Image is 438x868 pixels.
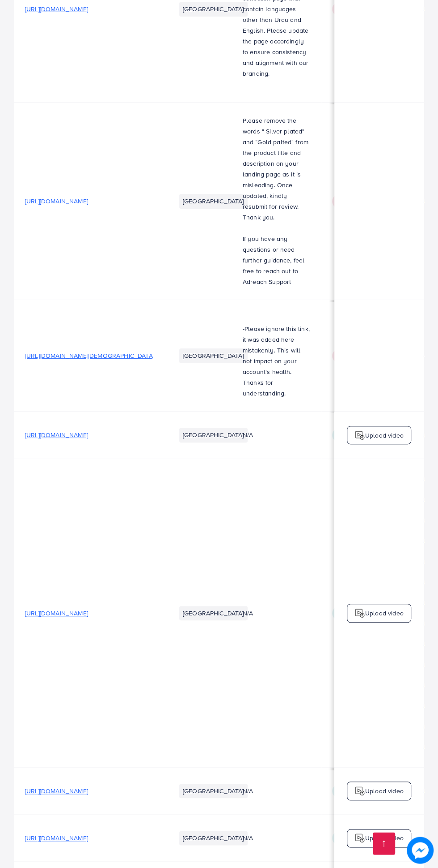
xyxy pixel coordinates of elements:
span: [URL][DOMAIN_NAME][DEMOGRAPHIC_DATA] [25,351,154,360]
span: N/A [243,834,253,842]
p: Upload video [365,608,404,619]
img: image [408,838,433,863]
span: [URL][DOMAIN_NAME] [25,197,88,206]
p: If you have any questions or need further guidance, feel free to reach out to Adreach Support [243,233,311,287]
span: N/A [243,609,253,618]
p: Please remove the words " Silver plated" and “Gold palted" from the product title and description... [243,115,311,223]
img: logo [354,430,365,441]
li: [GEOGRAPHIC_DATA] [179,831,248,845]
li: [GEOGRAPHIC_DATA] [179,428,248,442]
span: [URL][DOMAIN_NAME] [25,4,88,13]
p: -Please ignore this link, it was added here mistakenly. This will not impact on your account's he... [243,323,311,399]
p: Upload video [365,430,404,441]
li: [GEOGRAPHIC_DATA] [179,2,248,16]
li: [GEOGRAPHIC_DATA] [179,348,248,363]
span: [URL][DOMAIN_NAME] [25,786,88,795]
span: [URL][DOMAIN_NAME] [25,834,88,842]
span: [URL][DOMAIN_NAME] [25,609,88,618]
img: logo [354,786,365,796]
span: N/A [243,430,253,439]
span: N/A [243,786,253,795]
img: logo [354,608,365,619]
span: [URL][DOMAIN_NAME] [25,430,88,439]
p: Upload video [365,786,404,796]
li: [GEOGRAPHIC_DATA] [179,194,248,208]
li: [GEOGRAPHIC_DATA] [179,784,248,798]
img: logo [354,833,365,843]
p: Upload video [365,833,404,843]
li: [GEOGRAPHIC_DATA] [179,606,248,620]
